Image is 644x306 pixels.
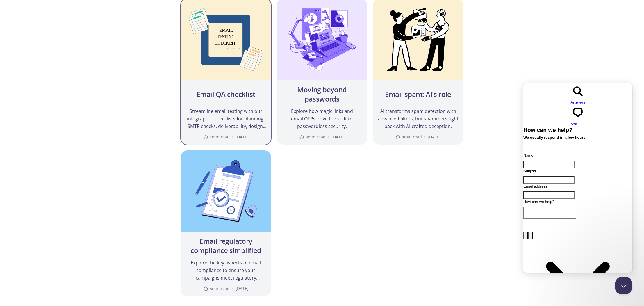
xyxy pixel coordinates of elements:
p: Streamline email testing with our infographic: checklists for planning, SMTP checks, deliverabili... [185,107,267,130]
span: 8 min read [299,134,326,140]
span: 5 min read [203,286,230,291]
h2: Email QA checklist [196,90,255,99]
h2: Email spam: AI's role [385,90,451,99]
time: [DATE] [331,134,345,140]
h2: Moving beyond passwords [281,85,363,104]
img: Email regulatory compliance simplified [181,150,271,232]
time: [DATE] [428,134,441,140]
p: Explore how magic links and email OTPs drive the shift to passwordless security. [281,107,363,130]
p: AI transforms spam detection with advanced filters, but spammers fight back with AI-crafted decep... [378,107,459,130]
time: [DATE] [236,286,249,291]
time: [DATE] [236,134,249,140]
iframe: Help Scout Beacon - Close [615,277,632,294]
h2: Email regulatory compliance simplified [185,236,267,255]
p: Explore the key aspects of email compliance to ensure your campaigns meet regulatory standards. [185,259,267,282]
span: 4 min read [395,134,422,140]
iframe: Help Scout Beacon - Live Chat, Contact Form, and Knowledge Base [523,83,632,273]
span: 1 min read [203,134,230,140]
a: Email regulatory compliance simplifiedEmail regulatory compliance simplifiedExplore the key aspec... [180,150,272,297]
